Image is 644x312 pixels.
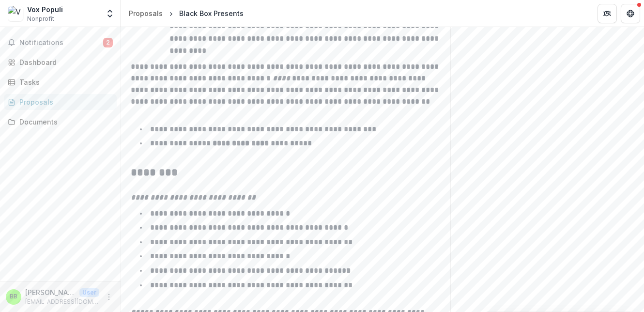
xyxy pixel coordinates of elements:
[19,97,109,107] div: Proposals
[125,6,167,20] a: Proposals
[27,4,63,15] div: Vox Populi
[19,77,109,87] div: Tasks
[10,294,17,300] div: Blanche Brown
[598,4,617,23] button: Partners
[4,35,117,50] button: Notifications2
[8,6,23,21] img: Vox Populi
[4,94,117,110] a: Proposals
[4,114,117,130] a: Documents
[621,4,640,23] button: Get Help
[25,297,99,306] p: [EMAIL_ADDRESS][DOMAIN_NAME]
[103,38,113,47] span: 2
[103,4,117,23] button: Open entity switcher
[19,57,109,67] div: Dashboard
[125,6,247,20] nav: breadcrumb
[25,287,76,297] p: [PERSON_NAME]
[19,117,109,127] div: Documents
[179,8,244,18] div: Black Box Presents
[19,39,103,47] span: Notifications
[27,15,54,23] span: Nonprofit
[4,54,117,70] a: Dashboard
[103,291,115,303] button: More
[79,288,99,297] p: User
[4,74,117,90] a: Tasks
[129,8,163,18] div: Proposals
